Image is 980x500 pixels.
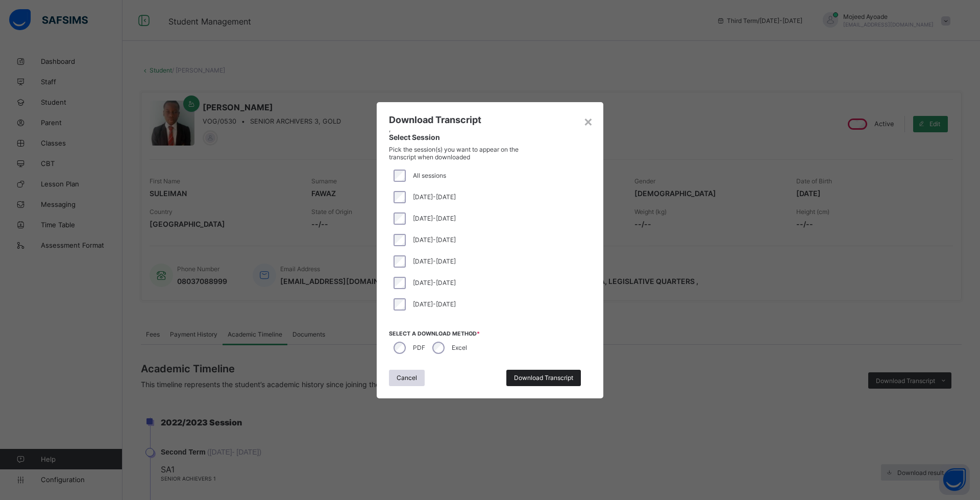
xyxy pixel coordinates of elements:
div: × [583,112,593,130]
span: [DATE]-[DATE] [413,300,456,308]
div: , [389,125,583,161]
span: Select a download method [389,330,591,337]
span: Select Session [389,133,583,141]
span: Cancel [397,374,417,382]
span: [DATE]-[DATE] [413,279,456,287]
span: [DATE]-[DATE] [413,257,456,265]
span: Pick the session(s) you want to appear on the transcript when downloaded [389,146,525,161]
span: All sessions [413,172,446,179]
label: Excel [452,344,467,351]
span: [DATE]-[DATE] [413,215,456,222]
span: [DATE]-[DATE] [413,236,456,244]
span: Download Transcript [514,374,573,382]
span: Download Transcript [389,114,481,125]
label: PDF [413,344,425,351]
span: [DATE]-[DATE] [413,193,456,201]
